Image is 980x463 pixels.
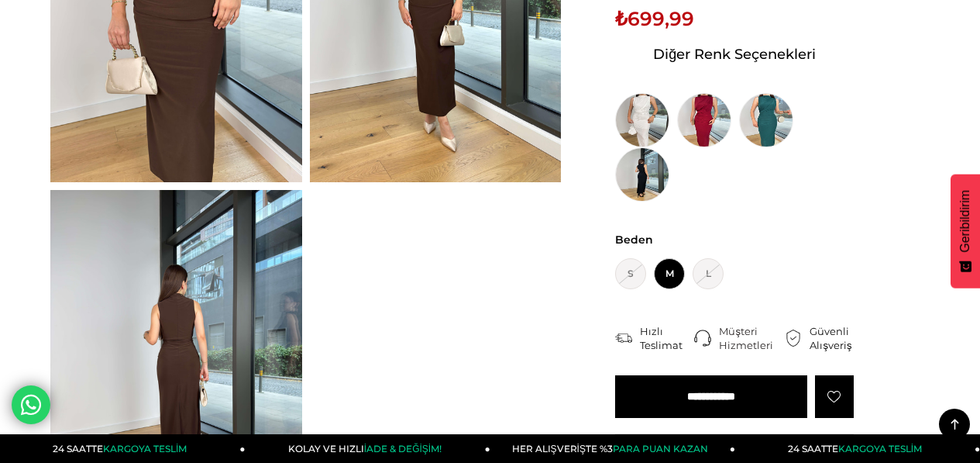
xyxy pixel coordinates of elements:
a: HER ALIŞVERİŞTE %3PARA PUAN KAZAN [490,434,735,463]
img: shipping.png [615,330,632,347]
span: İADE & DEĞİŞİM! [364,443,442,454]
div: Müşteri Hizmetleri [719,324,785,352]
img: Belden büzgülü Yüksek Yaka Meyka Siyah Kadın elbise 25Y526 [615,147,669,202]
span: PARA PUAN KAZAN [613,443,708,454]
a: Favorilere Ekle [815,375,854,418]
img: Belden Büzgülü Yüksek Yaka Detaylı Meyka Bordo Kadın elbise 25Y526 [677,93,731,147]
a: KOLAY VE HIZLIİADE & DEĞİŞİM! [246,434,490,463]
span: ₺699,99 [615,7,694,30]
button: Geribildirim - Show survey [951,174,980,289]
span: M [654,258,685,289]
span: L [693,258,724,289]
img: Belden Büzgülü Yüksek Yaka Detaylı Meyka Zümrüt Yeşili Kadın elbise 25Y526 [739,93,793,147]
img: Belden Büzgülü Yüksek Yaka Detaylı Meyka Beyaz Kadın Elbise 25Y526 [615,93,669,147]
span: KARGOYA TESLİM [103,443,187,454]
img: security.png [785,330,802,347]
img: call-center.png [694,330,711,347]
span: Beden [615,233,854,247]
span: S [615,258,646,289]
div: Hızlı Teslimat [640,324,694,352]
span: Diğer Renk Seçenekleri [653,42,816,67]
span: Geribildirim [958,190,972,253]
a: 24 SAATTEKARGOYA TESLİM [735,434,980,463]
span: KARGOYA TESLİM [838,443,922,454]
div: Güvenli Alışveriş [810,324,863,352]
